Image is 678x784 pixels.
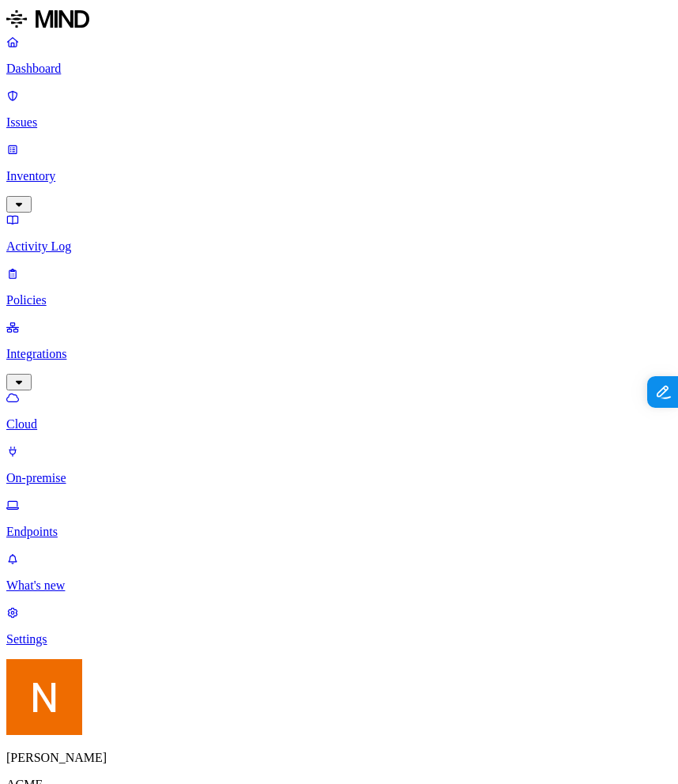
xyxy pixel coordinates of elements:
[6,320,672,388] a: Integrations
[6,417,672,432] p: Cloud
[6,62,672,76] p: Dashboard
[6,498,672,539] a: Endpoints
[6,605,672,646] a: Settings
[6,293,672,307] p: Policies
[6,6,89,32] img: MIND
[6,471,672,485] p: On-premise
[6,142,672,210] a: Inventory
[6,6,672,35] a: MIND
[6,632,672,646] p: Settings
[6,239,672,254] p: Activity Log
[6,266,672,307] a: Policies
[6,659,82,735] img: Nitai Mishary
[6,115,672,130] p: Issues
[6,552,672,593] a: What's new
[6,525,672,539] p: Endpoints
[6,579,672,593] p: What's new
[6,169,672,183] p: Inventory
[6,390,672,432] a: Cloud
[6,35,672,76] a: Dashboard
[6,213,672,254] a: Activity Log
[6,444,672,485] a: On-premise
[6,347,672,361] p: Integrations
[6,89,672,130] a: Issues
